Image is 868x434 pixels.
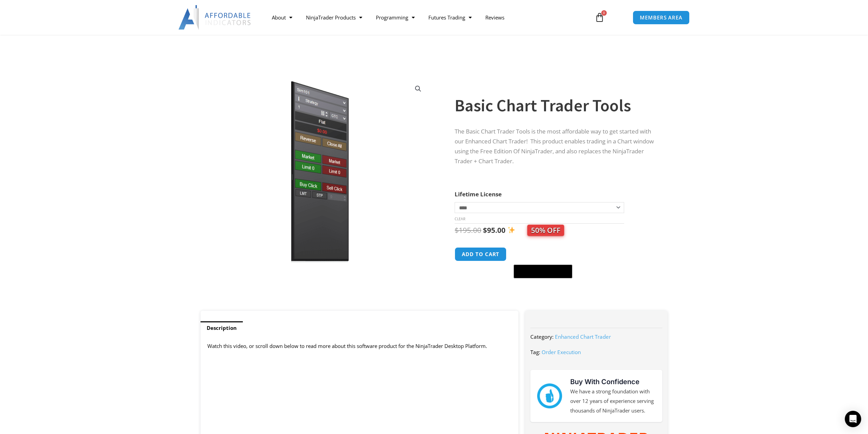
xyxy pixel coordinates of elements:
[514,265,572,278] button: Buy with GPay
[455,225,459,235] span: $
[570,387,656,416] p: We have a strong foundation with over 12 years of experience serving thousands of NinjaTrader users.
[455,127,654,166] p: The Basic Chart Trader Tools is the most affordable way to get started with our Enhanced Chart Tr...
[210,78,429,266] img: BasicTools | Affordable Indicators – NinjaTrader
[530,349,540,355] span: Tag:
[265,10,587,25] nav: Menu
[512,246,574,263] iframe: Secure express checkout frame
[527,225,564,236] span: 50% OFF
[570,377,656,387] h3: Buy With Confidence
[585,8,615,27] a: 0
[633,11,690,25] a: MEMBERS AREA
[537,383,562,408] img: mark thumbs good 43913 | Affordable Indicators – NinjaTrader
[483,225,487,235] span: $
[299,10,369,25] a: NinjaTrader Products
[845,411,861,427] div: Open Intercom Messenger
[422,10,479,25] a: Futures Trading
[201,321,243,335] a: Description
[542,349,581,355] a: Order Execution
[508,226,515,234] img: ✨
[640,15,682,20] span: MEMBERS AREA
[530,333,554,340] span: Category:
[412,83,424,95] a: View full-screen image gallery
[455,282,654,289] iframe: PayPal Message 1
[483,225,505,235] bdi: 95.00
[207,341,512,351] p: Watch this video, or scroll down below to read more about this software product for the NinjaTrad...
[455,190,502,198] label: Lifetime License
[555,333,611,340] a: Enhanced Chart Trader
[178,5,252,30] img: LogoAI | Affordable Indicators – NinjaTrader
[601,10,607,16] span: 0
[455,225,481,235] bdi: 195.00
[455,216,465,221] a: Clear options
[455,94,654,117] h1: Basic Chart Trader Tools
[369,10,422,25] a: Programming
[455,247,506,261] button: Add to cart
[265,10,299,25] a: About
[479,10,511,25] a: Reviews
